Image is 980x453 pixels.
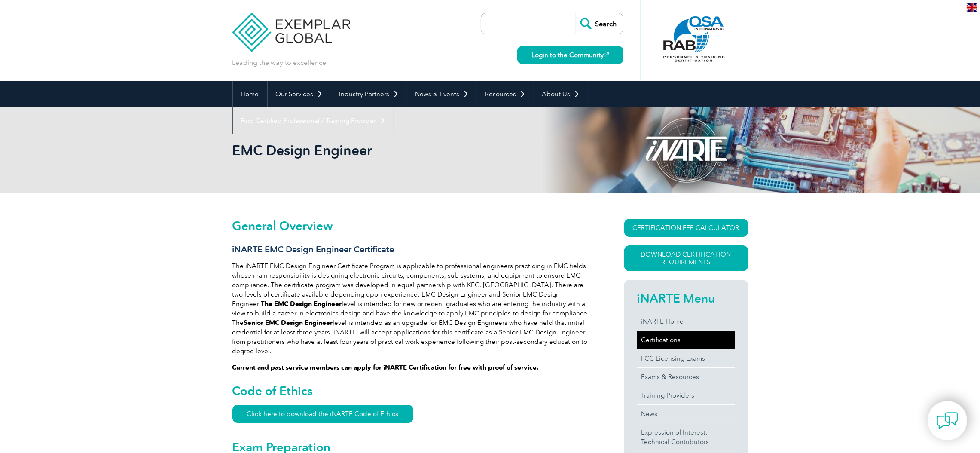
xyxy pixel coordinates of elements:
[534,81,588,107] a: About Us
[232,261,593,356] p: The iNARTE EMC Design Engineer Certificate Program is applicable to professional engineers practi...
[232,58,327,67] p: Leading the way to excellence
[624,219,748,237] a: CERTIFICATION FEE CALCULATOR
[624,245,748,271] a: Download Certification Requirements
[637,349,735,367] a: FCC Licensing Exams
[477,81,534,107] a: Resources
[244,319,333,327] strong: Senior EMC Design Engineer
[604,52,609,57] img: open_square.png
[637,312,735,331] a: iNARTE Home
[637,368,735,386] a: Exams & Resources
[937,410,958,432] img: contact-chat.png
[637,386,735,404] a: Training Providers
[517,46,623,64] a: Login to the Community
[407,81,477,107] a: News & Events
[232,384,593,398] h2: Code of Ethics
[576,13,623,34] input: Search
[232,244,593,255] h3: iNARTE EMC Design Engineer Certificate
[967,3,977,12] img: en
[232,405,413,423] a: Click here to download the iNARTE Code of Ethics
[268,81,331,107] a: Our Services
[637,291,735,305] h2: iNARTE Menu
[233,107,394,134] a: Find Certified Professional / Training Provider
[637,423,735,451] a: Expression of Interest:Technical Contributors
[232,364,539,371] strong: Current and past service members can apply for iNARTE Certification for free with proof of service.
[261,300,342,308] strong: The EMC Design Engineer
[233,81,267,107] a: Home
[637,405,735,423] a: News
[637,331,735,349] a: Certifications
[232,219,593,233] h2: General Overview
[331,81,407,107] a: Industry Partners
[232,142,562,159] h1: EMC Design Engineer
